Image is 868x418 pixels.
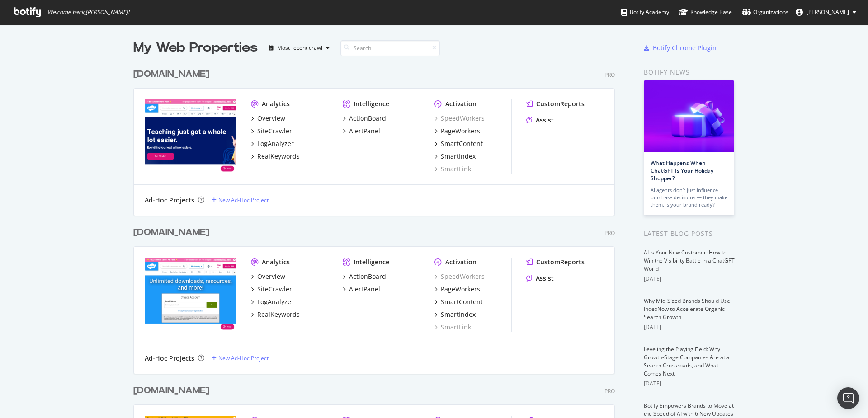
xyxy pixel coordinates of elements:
[644,249,735,272] a: AI Is Your New Customer: How to Win the Visibility Battle in a ChatGPT World
[644,43,717,52] a: Botify Chrome Plugin
[251,310,300,319] a: RealKeywords
[434,272,485,281] a: SpeedWorkers
[145,99,236,173] img: www.twinkl.com.au
[343,285,380,294] a: AlertPanel
[251,272,285,281] a: Overview
[644,275,735,283] div: [DATE]
[644,402,734,418] a: Botify Empowers Brands to Move at the Speed of AI with 6 New Updates
[145,258,236,331] img: twinkl.co.uk
[742,8,788,17] div: Organizations
[349,285,380,294] div: AlertPanel
[133,226,209,239] div: [DOMAIN_NAME]
[526,99,585,108] a: CustomReports
[526,258,585,267] a: CustomReports
[441,310,476,319] div: SmartIndex
[651,187,727,208] div: AI agents don’t just influence purchase decisions — they make them. Is your brand ready?
[536,274,554,283] div: Assist
[251,139,294,148] a: LogAnalyzer
[526,274,554,283] a: Assist
[133,39,258,57] div: My Web Properties
[257,139,294,148] div: LogAnalyzer
[536,99,585,108] div: CustomReports
[257,272,285,281] div: Overview
[536,258,585,267] div: CustomReports
[788,5,863,19] button: [PERSON_NAME]
[434,114,485,123] a: SpeedWorkers
[257,285,292,294] div: SiteCrawler
[218,196,269,204] div: New Ad-Hoc Project
[651,159,713,182] a: What Happens When ChatGPT Is Your Holiday Shopper?
[434,323,471,332] a: SmartLink
[212,196,269,204] a: New Ad-Hoc Project
[434,139,483,148] a: SmartContent
[133,68,213,81] a: [DOMAIN_NAME]
[251,114,285,123] a: Overview
[145,196,194,205] div: Ad-Hoc Projects
[354,258,389,267] div: Intelligence
[343,114,386,123] a: ActionBoard
[251,285,292,294] a: SiteCrawler
[441,297,483,306] div: SmartContent
[604,71,615,79] div: Pro
[526,116,554,125] a: Assist
[653,43,717,52] div: Botify Chrome Plugin
[644,297,730,321] a: Why Mid-Sized Brands Should Use IndexNow to Accelerate Organic Search Growth
[218,354,269,362] div: New Ad-Hoc Project
[644,380,735,388] div: [DATE]
[679,8,732,17] div: Knowledge Base
[604,229,615,237] div: Pro
[434,152,476,161] a: SmartIndex
[133,226,213,239] a: [DOMAIN_NAME]
[251,127,292,136] a: SiteCrawler
[343,272,386,281] a: ActionBoard
[621,8,669,17] div: Botify Academy
[441,127,480,136] div: PageWorkers
[807,8,849,16] span: Paul Beer
[445,258,476,267] div: Activation
[133,384,213,397] a: [DOMAIN_NAME]
[644,345,730,377] a: Leveling the Playing Field: Why Growth-Stage Companies Are at a Search Crossroads, and What Comes...
[441,139,483,148] div: SmartContent
[349,114,386,123] div: ActionBoard
[644,80,734,152] img: What Happens When ChatGPT Is Your Holiday Shopper?
[644,67,735,77] div: Botify news
[340,40,440,56] input: Search
[445,99,476,108] div: Activation
[277,45,322,51] div: Most recent crawl
[434,310,476,319] a: SmartIndex
[257,297,294,306] div: LogAnalyzer
[604,387,615,395] div: Pro
[133,384,209,397] div: [DOMAIN_NAME]
[257,127,292,136] div: SiteCrawler
[434,127,480,136] a: PageWorkers
[441,285,480,294] div: PageWorkers
[441,152,476,161] div: SmartIndex
[644,323,735,331] div: [DATE]
[265,41,333,55] button: Most recent crawl
[262,99,290,108] div: Analytics
[536,116,554,125] div: Assist
[354,99,389,108] div: Intelligence
[257,152,300,161] div: RealKeywords
[47,9,129,16] span: Welcome back, [PERSON_NAME] !
[434,164,471,174] a: SmartLink
[133,68,209,81] div: [DOMAIN_NAME]
[262,258,290,267] div: Analytics
[349,272,386,281] div: ActionBoard
[434,285,480,294] a: PageWorkers
[343,127,380,136] a: AlertPanel
[251,152,300,161] a: RealKeywords
[837,387,859,409] div: Open Intercom Messenger
[349,127,380,136] div: AlertPanel
[257,114,285,123] div: Overview
[257,310,300,319] div: RealKeywords
[644,229,735,239] div: Latest Blog Posts
[212,354,269,362] a: New Ad-Hoc Project
[251,297,294,306] a: LogAnalyzer
[434,297,483,306] a: SmartContent
[145,354,194,363] div: Ad-Hoc Projects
